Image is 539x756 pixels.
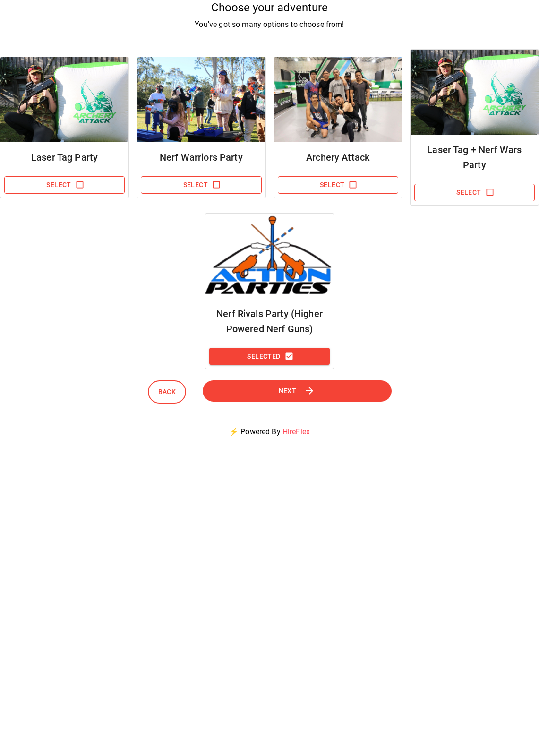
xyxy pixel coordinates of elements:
[213,306,326,336] h6: Nerf Rivals Party (Higher Powered Nerf Guns)
[137,57,265,142] img: Package
[278,385,296,397] span: Next
[4,176,125,194] button: Select
[282,150,394,165] h6: Archery Attack
[274,57,402,142] img: Package
[205,214,334,299] img: Package
[218,415,321,449] p: ⚡ Powered By
[158,386,176,398] span: Back
[198,380,396,402] button: Next
[141,176,261,194] button: Select
[0,57,128,142] img: Package
[282,427,310,436] a: HireFlex
[145,150,257,165] h6: Nerf Warriors Party
[209,348,330,365] button: Selected
[8,150,121,165] h6: Laser Tag Party
[278,176,398,194] button: Select
[418,142,531,172] h6: Laser Tag + Nerf Wars Party
[411,50,539,135] img: Package
[148,380,187,404] button: Back
[414,184,535,201] button: Select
